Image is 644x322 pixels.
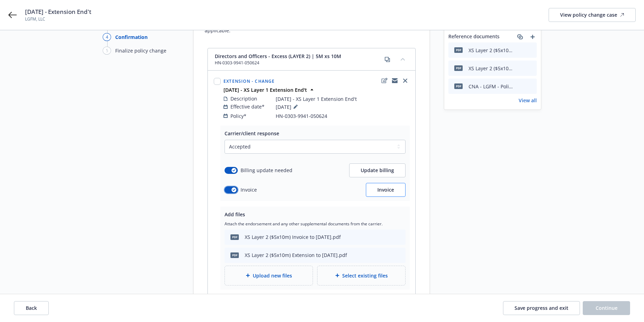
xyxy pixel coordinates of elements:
[454,83,463,89] span: pdf
[517,47,522,54] button: download file
[528,33,537,41] a: add
[377,186,394,193] span: Invoice
[349,163,406,177] button: Update billing
[25,8,91,16] span: [DATE] - Extension End't
[469,47,514,54] div: XS Layer 2 ($5x10m) Invoice to [DATE].pdf
[245,233,341,241] div: XS Layer 2 ($5x10m) Invoice to [DATE].pdf
[519,97,537,104] a: View all
[223,78,275,84] span: Extension - Change
[454,47,463,53] span: pdf
[225,266,313,285] div: Upload new files
[115,47,166,54] div: Finalize policy change
[469,65,514,72] div: XS Layer 2 ($5x10m) Extension to [DATE].pdf
[215,53,341,60] span: Directors and Officers - Excess (LAYER 2) | 5M xs 10M
[549,8,636,22] a: View policy change case
[223,87,307,93] strong: [DATE] - XS Layer 1 Extension End't
[276,112,327,120] span: HN-0303-9941-050624
[401,77,409,85] a: close
[516,33,524,41] a: associate
[230,252,239,258] span: pdf
[454,65,463,71] span: pdf
[225,211,245,218] span: Add files
[528,47,534,54] button: preview file
[448,33,500,41] span: Reference documents
[383,55,392,64] a: copy
[208,48,415,71] div: Directors and Officers - Excess (LAYER 2) | 5M xs 10MHN-0303-9941-050624copycollapse content
[253,272,292,279] span: Upload new files
[103,47,111,55] div: 5
[397,54,408,65] button: collapse content
[241,167,292,174] span: Billing update needed
[361,167,394,174] span: Update billing
[517,65,522,72] button: download file
[380,77,388,85] a: edit
[583,301,630,315] button: Continue
[276,95,357,103] span: [DATE] - XS Layer 1 Extension End't
[366,183,406,197] button: Invoice
[515,305,568,311] span: Save progress and exit
[517,83,522,90] button: download file
[230,103,265,110] span: Effective date*
[230,112,246,120] span: Policy*
[245,251,347,259] div: XS Layer 2 ($5x10m) Extension to [DATE].pdf
[528,65,534,72] button: preview file
[225,130,279,137] span: Carrier/client response
[103,33,111,41] div: 4
[25,16,91,22] span: LGFM, LLC
[26,305,37,311] span: Back
[14,301,49,315] button: Back
[317,266,406,285] div: Select existing files
[241,186,257,193] span: Invoice
[230,95,257,102] span: Description
[276,103,300,111] span: [DATE]
[469,83,514,90] div: CNA - LGFM - Policy Extension and Invoice to [DATE].pdf
[560,8,624,22] div: View policy change case
[596,305,618,311] span: Continue
[503,301,580,315] button: Save progress and exit
[215,60,341,66] span: HN-0303-9941-050624
[391,77,399,85] a: copyLogging
[225,221,406,227] span: Attach the endorsement and any other supplemental documents from the carrier.
[115,33,148,41] div: Confirmation
[230,234,239,240] span: pdf
[342,272,388,279] span: Select existing files
[528,83,534,90] button: preview file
